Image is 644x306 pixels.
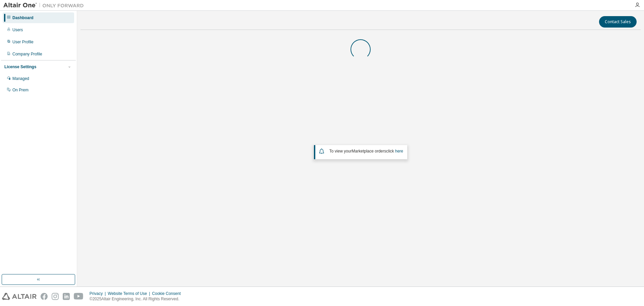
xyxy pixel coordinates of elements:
[90,291,108,296] div: Privacy
[108,291,152,296] div: Website Terms of Use
[74,293,84,300] img: youtube.svg
[12,87,29,93] div: On Prem
[599,16,637,28] button: Contact Sales
[12,51,42,57] div: Company Profile
[12,15,34,20] div: Dashboard
[12,27,23,33] div: Users
[90,296,185,302] p: © 2025 Altair Engineering, Inc. All Rights Reserved.
[12,76,29,81] div: Managed
[2,293,37,300] img: altair_logo.svg
[329,149,403,154] span: To view your click
[395,149,403,154] a: here
[63,293,70,300] img: linkedin.svg
[152,291,184,296] div: Cookie Consent
[12,39,34,45] div: User Profile
[352,149,386,154] em: Marketplace orders
[52,293,59,300] img: instagram.svg
[41,293,48,300] img: facebook.svg
[4,64,36,70] div: License Settings
[3,2,87,9] img: Altair One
